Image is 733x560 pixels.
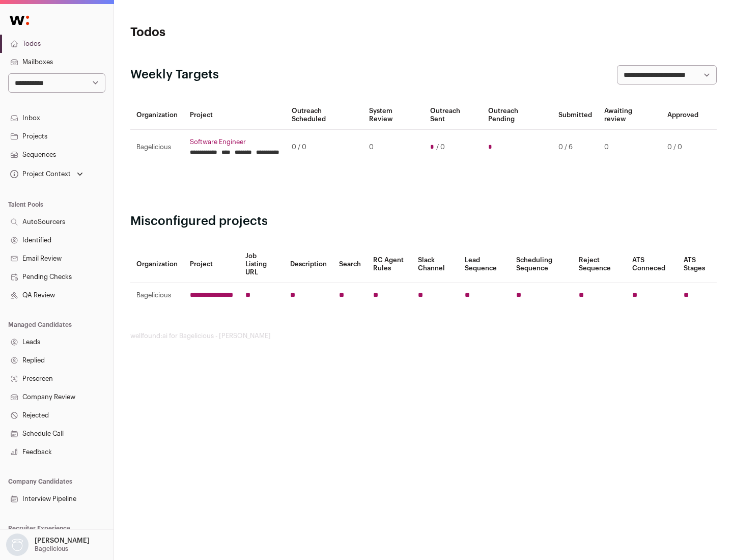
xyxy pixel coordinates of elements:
th: Lead Sequence [459,246,510,283]
img: Wellfound [4,10,35,31]
h2: Weekly Targets [130,67,219,83]
td: 0 [598,130,661,165]
th: Outreach Scheduled [286,101,363,130]
td: Bagelicious [130,130,184,165]
div: Project Context [8,170,71,178]
th: System Review [363,101,424,130]
th: Search [333,246,367,283]
h1: Todos [130,24,326,41]
th: Project [184,101,286,130]
th: Reject Sequence [573,246,627,283]
td: Bagelicious [130,283,184,308]
img: nopic.png [6,534,29,556]
th: Submitted [552,101,598,130]
th: ATS Conneced [626,246,677,283]
th: RC Agent Rules [367,246,411,283]
span: / 0 [436,143,445,151]
th: Slack Channel [412,246,459,283]
footer: wellfound:ai for Bagelicious - [PERSON_NAME] [130,332,717,340]
td: 0 [363,130,424,165]
th: Scheduling Sequence [510,246,573,283]
th: Outreach Pending [482,101,552,130]
th: Organization [130,101,184,130]
h2: Misconfigured projects [130,213,717,230]
th: ATS Stages [678,246,717,283]
td: 0 / 6 [552,130,598,165]
td: 0 / 0 [661,130,704,165]
th: Awaiting review [598,101,661,130]
button: Open dropdown [4,534,92,556]
th: Job Listing URL [239,246,284,283]
p: Bagelicious [35,545,68,553]
button: Open dropdown [8,167,85,181]
th: Description [284,246,333,283]
p: [PERSON_NAME] [35,537,90,545]
th: Project [184,246,239,283]
th: Approved [661,101,704,130]
th: Outreach Sent [424,101,483,130]
a: Software Engineer [190,138,279,146]
th: Organization [130,246,184,283]
td: 0 / 0 [286,130,363,165]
